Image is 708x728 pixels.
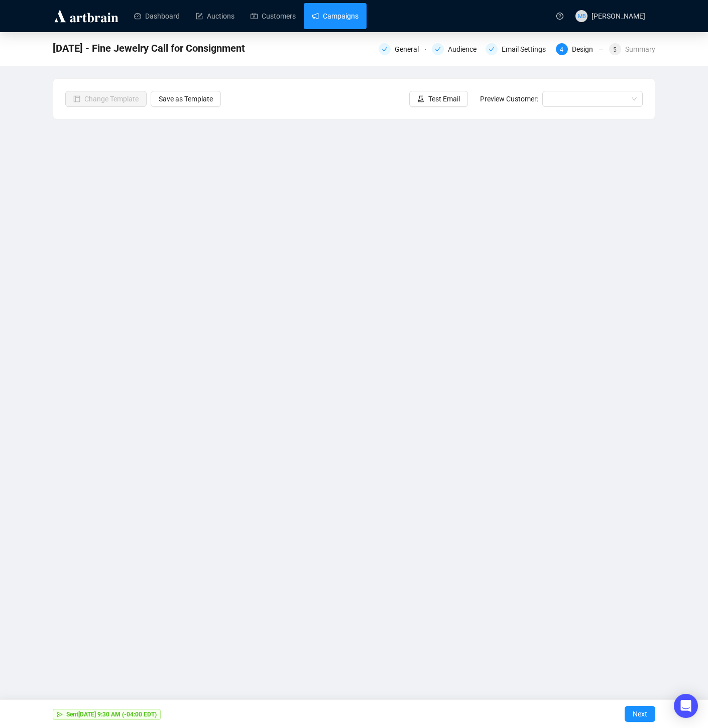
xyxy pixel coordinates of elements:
div: General [395,43,425,55]
span: question-circle [556,13,563,20]
strong: Sent [DATE] 9:30 AM (-04:00 EDT) [66,711,157,718]
button: Test Email [409,91,468,107]
a: Customers [251,3,296,29]
div: Audience [432,43,479,55]
span: experiment [417,95,424,102]
button: Next [625,706,655,722]
button: Change Template [65,91,147,107]
a: Auctions [196,3,234,29]
div: Design [572,43,599,55]
span: Next [633,700,647,728]
div: Audience [448,43,483,55]
button: Save as Template [151,91,221,107]
span: MB [577,12,585,20]
span: 10/7/25 - Fine Jewelry Call for Consignment [53,40,245,56]
div: Email Settings [486,43,550,55]
span: 4 [560,46,563,53]
span: Save as Template [159,93,213,104]
div: 5Summary [609,43,655,55]
div: Open Intercom Messenger [674,694,698,718]
span: check [489,46,495,52]
div: Summary [625,43,655,55]
div: Email Settings [502,43,552,55]
div: General [379,43,426,55]
img: logo [53,8,120,24]
span: check [435,46,441,52]
span: [PERSON_NAME] [592,12,645,20]
span: Test Email [428,93,460,104]
div: 4Design [556,43,603,55]
a: Dashboard [134,3,180,29]
span: send [57,711,63,717]
span: 5 [613,46,617,53]
a: Campaigns [312,3,359,29]
span: check [382,46,388,52]
span: Preview Customer: [480,95,538,103]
